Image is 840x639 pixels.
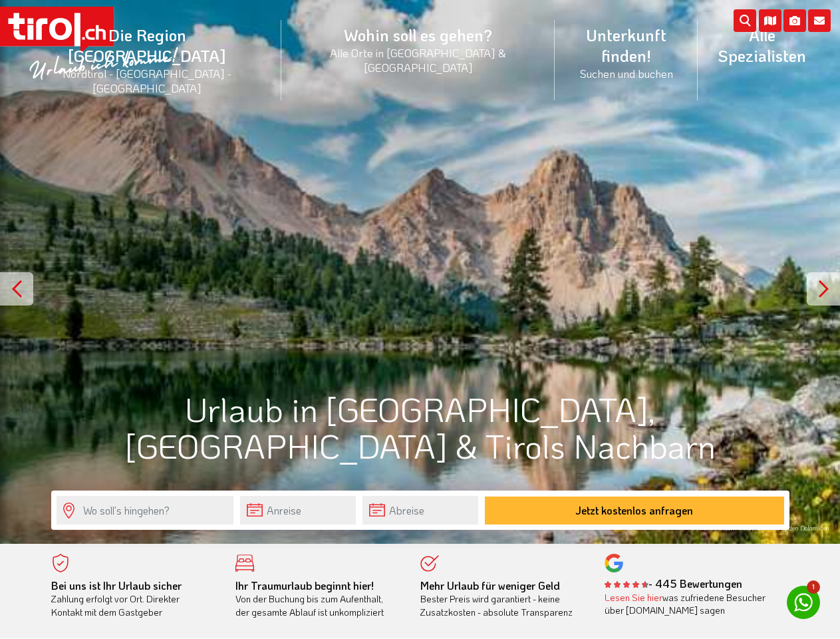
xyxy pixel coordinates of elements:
span: 1 [807,580,820,594]
div: Von der Buchung bis zum Aufenthalt, der gesamte Ablauf ist unkompliziert [235,579,400,619]
small: Suchen und buchen [571,66,681,81]
a: 1 [787,586,820,619]
a: Lesen Sie hier [605,591,662,604]
input: Wo soll's hingehen? [57,496,233,525]
a: Alle Spezialisten [698,10,827,81]
small: Nordtirol - [GEOGRAPHIC_DATA] - [GEOGRAPHIC_DATA] [29,66,265,95]
div: was zufriedene Besucher über [DOMAIN_NAME] sagen [605,591,770,617]
input: Anreise [240,496,356,525]
b: - 445 Bewertungen [605,576,742,590]
i: Fotogalerie [783,9,806,32]
small: Alle Orte in [GEOGRAPHIC_DATA] & [GEOGRAPHIC_DATA] [297,45,539,75]
i: Kontakt [808,9,831,32]
b: Ihr Traumurlaub beginnt hier! [235,578,374,592]
b: Mehr Urlaub für weniger Geld [420,578,560,592]
a: Wohin soll es gehen?Alle Orte in [GEOGRAPHIC_DATA] & [GEOGRAPHIC_DATA] [281,10,555,89]
input: Abreise [362,496,478,525]
a: Die Region [GEOGRAPHIC_DATA]Nordtirol - [GEOGRAPHIC_DATA] - [GEOGRAPHIC_DATA] [13,10,281,110]
div: Zahlung erfolgt vor Ort. Direkter Kontakt mit dem Gastgeber [51,579,216,619]
a: Unterkunft finden!Suchen und buchen [555,10,697,95]
i: Karte öffnen [759,9,781,32]
b: Bei uns ist Ihr Urlaub sicher [51,578,182,592]
button: Jetzt kostenlos anfragen [485,497,784,525]
div: Bester Preis wird garantiert - keine Zusatzkosten - absolute Transparenz [420,579,585,619]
